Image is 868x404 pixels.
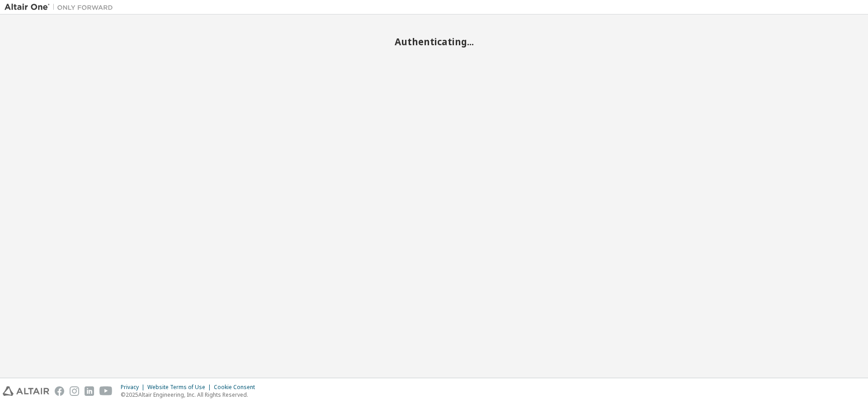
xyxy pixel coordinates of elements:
img: altair_logo.svg [3,386,49,396]
img: linkedin.svg [85,386,94,396]
div: Website Terms of Use [147,384,214,391]
p: © 2025 Altair Engineering, Inc. All Rights Reserved. [121,391,260,399]
img: instagram.svg [70,386,79,396]
img: Altair One [5,3,118,12]
div: Cookie Consent [214,384,260,391]
div: Privacy [121,384,147,391]
img: facebook.svg [55,386,64,396]
h2: Authenticating... [5,36,863,48]
img: youtube.svg [99,386,113,396]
